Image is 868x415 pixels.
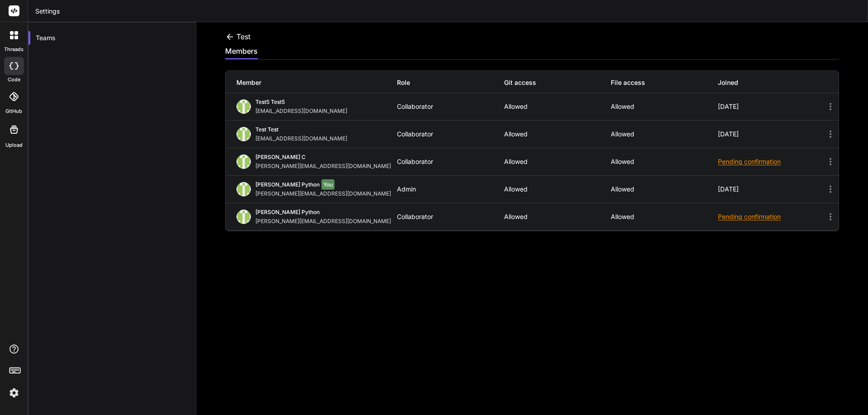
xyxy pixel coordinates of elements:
[611,78,718,87] div: File access
[321,179,335,190] span: You
[611,103,718,110] p: Allowed
[397,158,504,165] div: Collaborator
[718,157,825,166] div: Pending confirmation
[397,186,504,193] div: Admin
[255,163,395,170] div: [PERSON_NAME][EMAIL_ADDRESS][DOMAIN_NAME]
[5,107,22,115] label: GitHub
[397,213,504,220] div: Collaborator
[397,103,504,110] div: Collaborator
[611,131,718,138] p: Allowed
[504,131,611,138] p: Allowed
[236,210,251,224] img: profile_image
[397,131,504,138] div: Collaborator
[504,213,611,220] p: Allowed
[611,158,718,165] p: Allowed
[4,46,24,53] label: threads
[6,385,22,401] img: settings
[255,190,395,197] div: [PERSON_NAME][EMAIL_ADDRESS][DOMAIN_NAME]
[718,212,825,221] div: Pending confirmation
[225,46,258,58] div: members
[255,218,395,225] div: [PERSON_NAME][EMAIL_ADDRESS][DOMAIN_NAME]
[236,99,251,114] img: profile_image
[718,186,825,193] div: [DATE]
[611,186,718,193] p: Allowed
[504,78,611,87] div: Git access
[236,127,251,141] img: profile_image
[611,213,718,220] p: Allowed
[397,78,504,87] div: Role
[8,76,20,84] label: code
[718,131,825,138] div: [DATE]
[225,31,250,42] div: test
[255,98,285,105] span: test5 test5
[255,181,320,188] span: [PERSON_NAME] Python
[5,141,23,149] label: Upload
[504,186,611,193] p: Allowed
[718,103,825,110] div: [DATE]
[28,28,196,48] div: Teams
[504,158,611,165] p: Allowed
[236,182,251,196] img: profile_image
[718,78,825,87] div: Joined
[255,209,320,215] span: [PERSON_NAME] Python
[255,135,351,142] div: [EMAIL_ADDRESS][DOMAIN_NAME]
[236,154,251,169] img: profile_image
[255,107,351,115] div: [EMAIL_ADDRESS][DOMAIN_NAME]
[236,78,397,87] div: Member
[504,103,611,110] p: Allowed
[255,154,306,160] span: [PERSON_NAME] C
[255,126,278,133] span: test test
